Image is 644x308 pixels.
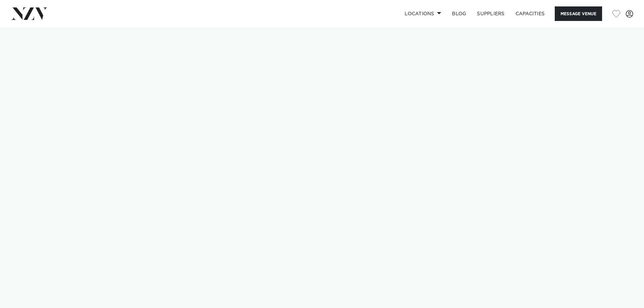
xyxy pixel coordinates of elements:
a: Locations [399,6,447,21]
a: Capacities [510,6,550,21]
a: SUPPLIERS [472,6,510,21]
a: BLOG [447,6,472,21]
img: nzv-logo.png [11,7,48,20]
button: Message Venue [555,6,602,21]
